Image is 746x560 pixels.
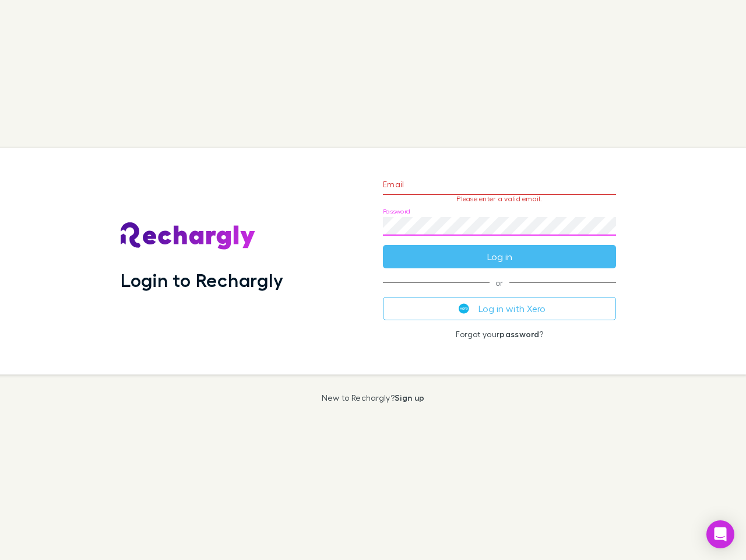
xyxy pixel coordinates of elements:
[383,297,616,320] button: Log in with Xero
[395,393,424,402] a: Sign up
[383,195,616,203] p: Please enter a valid email.
[383,282,616,283] span: or
[383,245,616,268] button: Log in
[121,222,256,250] img: Rechargly's Logo
[383,207,410,216] label: Password
[499,329,539,339] a: password
[459,303,469,314] img: Xero's logo
[121,269,283,291] h1: Login to Rechargly
[706,520,734,548] div: Open Intercom Messenger
[383,330,616,339] p: Forgot your ?
[322,393,425,402] p: New to Rechargly?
